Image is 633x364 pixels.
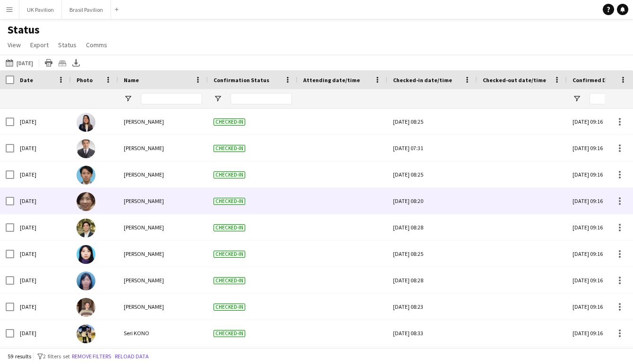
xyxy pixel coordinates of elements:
[77,139,95,158] img: Akinori Tomiyama
[393,214,471,240] div: [DATE] 08:28
[214,251,245,258] span: Checked-in
[58,41,77,49] span: Status
[30,41,49,49] span: Export
[214,330,245,337] span: Checked-in
[393,320,471,346] div: [DATE] 08:33
[483,76,546,84] span: Checked-out date/time
[567,320,633,346] div: [DATE] 09:16
[124,197,164,204] span: [PERSON_NAME]
[77,324,95,343] img: Seri KONO
[231,93,292,104] input: Confirmation Status Filter Input
[124,144,164,152] span: [PERSON_NAME]
[54,39,80,51] a: Status
[43,57,54,68] app-action-btn: Print
[590,93,627,104] input: Confirmed Date Filter Input
[567,109,633,135] div: [DATE] 09:16
[393,241,471,267] div: [DATE] 08:25
[214,76,269,84] span: Confirmation Status
[393,188,471,214] div: [DATE] 08:20
[77,113,95,132] img: Nguyen VUONG
[124,224,164,231] span: [PERSON_NAME]
[19,0,62,19] button: UK Pavilion
[141,93,202,104] input: Name Filter Input
[393,135,471,161] div: [DATE] 07:31
[14,267,71,293] div: [DATE]
[124,250,164,257] span: [PERSON_NAME]
[124,171,164,178] span: [PERSON_NAME]
[393,294,471,320] div: [DATE] 08:23
[567,161,633,187] div: [DATE] 09:16
[77,192,95,211] img: Midori MIYAKO
[14,161,71,187] div: [DATE]
[14,188,71,214] div: [DATE]
[77,219,95,237] img: Alexander Wehner
[124,76,139,84] span: Name
[214,277,245,284] span: Checked-in
[567,267,633,293] div: [DATE] 09:16
[77,298,95,317] img: Emiri Hatton
[14,135,71,161] div: [DATE]
[77,271,95,290] img: Eri KAMIKADO
[573,94,581,103] button: Open Filter Menu
[77,76,93,84] span: Photo
[124,330,149,337] span: Seri KONO
[82,39,111,51] a: Comms
[86,41,107,49] span: Comms
[62,0,111,19] button: Brasil Pavilion
[124,277,164,284] span: [PERSON_NAME]
[393,109,471,135] div: [DATE] 08:25
[124,303,164,310] span: [PERSON_NAME]
[573,76,616,84] span: Confirmed Date
[4,39,25,51] a: View
[214,304,245,311] span: Checked-in
[303,76,360,84] span: Attending date/time
[214,171,245,178] span: Checked-in
[70,351,113,362] button: Remove filters
[124,94,132,103] button: Open Filter Menu
[124,118,164,125] span: [PERSON_NAME]
[567,214,633,240] div: [DATE] 09:16
[77,166,95,185] img: Takuto Maeda
[26,39,52,51] a: Export
[57,57,68,68] app-action-btn: Crew files as ZIP
[393,267,471,293] div: [DATE] 08:28
[567,188,633,214] div: [DATE] 09:16
[214,224,245,231] span: Checked-in
[14,320,71,346] div: [DATE]
[113,351,151,362] button: Reload data
[77,245,95,264] img: Maya Yamashita
[20,76,33,84] span: Date
[14,109,71,135] div: [DATE]
[43,353,70,360] span: 2 filters set
[393,161,471,187] div: [DATE] 08:25
[393,76,452,84] span: Checked-in date/time
[14,241,71,267] div: [DATE]
[567,241,633,267] div: [DATE] 09:16
[70,57,82,68] app-action-btn: Export XLSX
[567,294,633,320] div: [DATE] 09:16
[214,198,245,205] span: Checked-in
[214,119,245,126] span: Checked-in
[567,135,633,161] div: [DATE] 09:16
[214,145,245,152] span: Checked-in
[8,41,21,49] span: View
[14,294,71,320] div: [DATE]
[4,57,35,68] button: [DATE]
[14,214,71,240] div: [DATE]
[214,94,222,103] button: Open Filter Menu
